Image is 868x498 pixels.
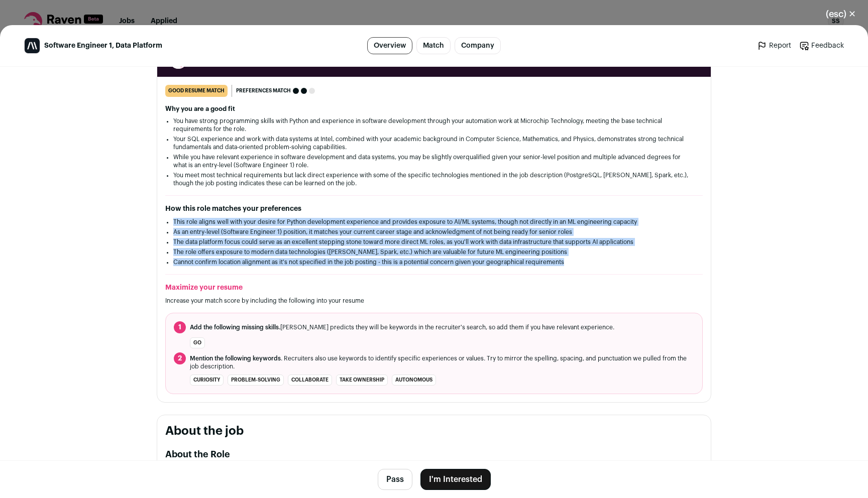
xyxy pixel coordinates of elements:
img: 0f1a2a9aff5192630dffd544b3ea169ecce73d2c13ecc6b4afa04661d59fa950.jpg [25,38,40,53]
li: The data platform focus could serve as an excellent stepping stone toward more direct ML roles, a... [173,238,695,246]
li: Cannot confirm location alignment as it's not specified in the job posting - this is a potential ... [173,258,695,266]
li: Go [190,337,205,348]
span: . Recruiters also use keywords to identify specific experiences or values. Try to mirror the spel... [190,354,694,370]
h2: Maximize your resume [165,283,703,293]
h2: About the job [165,423,703,439]
a: Feedback [799,41,844,51]
li: take ownership [336,375,388,386]
a: Company [455,37,501,54]
button: I'm Interested [420,469,491,490]
li: As an entry-level (Software Engineer 1) position, it matches your current career stage and acknow... [173,228,695,236]
span: Software Engineer 1, Data Platform [44,41,162,51]
li: autonomous [392,375,436,386]
h2: About the Role [165,447,703,461]
a: Match [416,37,451,54]
li: problem-solving [228,375,284,386]
span: 1 [174,321,186,333]
li: collaborate [288,375,332,386]
li: You have strong programming skills with Python and experience in software development through you... [173,117,695,133]
span: Add the following missing skills. [190,324,280,330]
li: Your SQL experience and work with data systems at Intel, combined with your academic background i... [173,135,695,151]
a: Report [757,41,791,51]
li: While you have relevant experience in software development and data systems, you may be slightly ... [173,153,695,169]
span: 2 [174,352,186,364]
li: curiosity [190,375,224,386]
li: This role aligns well with your desire for Python development experience and provides exposure to... [173,218,695,226]
li: You meet most technical requirements but lack direct experience with some of the specific technol... [173,171,695,187]
h2: Why you are a good fit [165,105,703,113]
span: [PERSON_NAME] predicts they will be keywords in the recruiter's search, so add them if you have r... [190,323,614,331]
span: Mention the following keywords [190,355,281,361]
p: Increase your match score by including the following into your resume [165,297,703,305]
div: good resume match [165,85,228,97]
span: Preferences match [236,86,291,96]
button: Pass [378,469,412,490]
h2: How this role matches your preferences [165,204,703,214]
button: Close modal [814,3,868,25]
li: The role offers exposure to modern data technologies ([PERSON_NAME], Spark, etc.) which are valua... [173,248,695,256]
a: Overview [367,37,412,54]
